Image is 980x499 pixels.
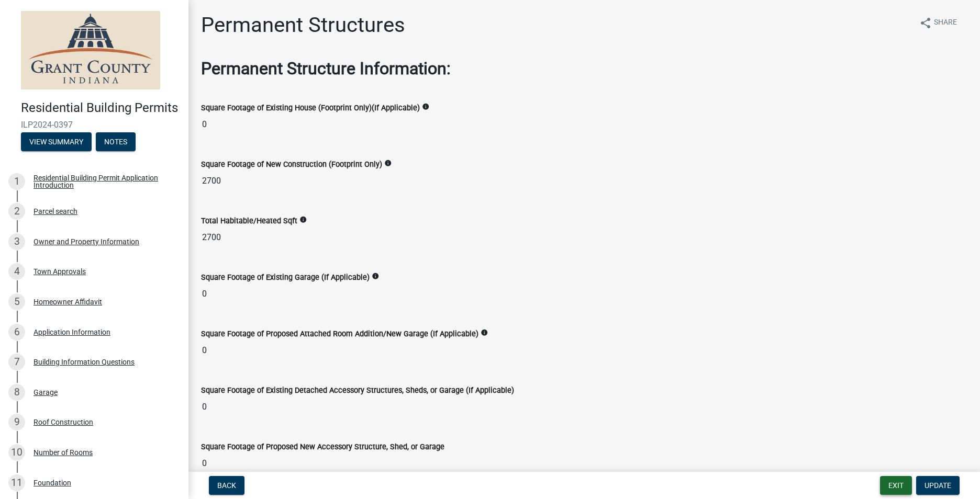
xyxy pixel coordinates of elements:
div: Owner and Property Information [34,238,139,245]
button: Notes [96,132,136,151]
div: Homeowner Affidavit [34,298,102,305]
div: 7 [8,354,25,370]
i: info [422,103,429,110]
strong: Permanent Structure Information: [201,59,451,78]
label: Square Footage of New Construction (Footprint Only) [201,161,382,168]
div: 8 [8,384,25,401]
label: Square Footage of Existing Garage (If Applicable) [201,274,370,281]
div: Residential Building Permit Application Introduction [34,174,172,189]
div: Town Approvals [34,268,86,275]
h4: Residential Building Permits [21,100,180,116]
h1: Permanent Structures [201,13,405,38]
div: 10 [8,444,25,461]
i: share [919,17,932,29]
button: shareShare [911,13,965,33]
label: Square Footage of Existing House (Footprint Only)(If Applicable) [201,105,420,112]
span: ILP2024-0397 [21,120,168,130]
wm-modal-confirm: Summary [21,138,92,146]
div: Application Information [34,328,110,336]
div: Foundation [34,479,71,486]
label: Square Footage of Existing Detached Accessory Structures, Sheds, or Garage (If Applicable) [201,387,514,394]
span: Update [925,481,951,490]
i: info [384,160,392,167]
div: 11 [8,474,25,491]
wm-modal-confirm: Notes [96,138,136,146]
div: 5 [8,293,25,310]
button: Back [209,476,244,495]
div: 2 [8,203,25,220]
div: 6 [8,324,25,341]
div: 3 [8,233,25,250]
span: Share [934,17,957,29]
div: 4 [8,263,25,280]
button: View Summary [21,132,92,151]
i: info [481,329,488,336]
div: 1 [8,173,25,190]
div: Parcel search [34,208,77,215]
span: Back [217,481,236,490]
button: Exit [880,476,912,495]
div: Building Information Questions [34,358,135,366]
div: Roof Construction [34,418,93,426]
i: info [299,216,307,223]
label: Total Habitable/Heated Sqft [201,218,297,225]
i: info [372,273,379,280]
label: Square Footage of Proposed Attached Room Addition/New Garage (If Applicable) [201,331,478,338]
div: Garage [34,389,58,396]
button: Update [916,476,960,495]
img: Grant County, Indiana [21,11,160,89]
div: Number of Rooms [34,449,93,456]
label: Square Footage of Proposed New Accessory Structure, Shed, or Garage [201,444,444,451]
div: 9 [8,414,25,430]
